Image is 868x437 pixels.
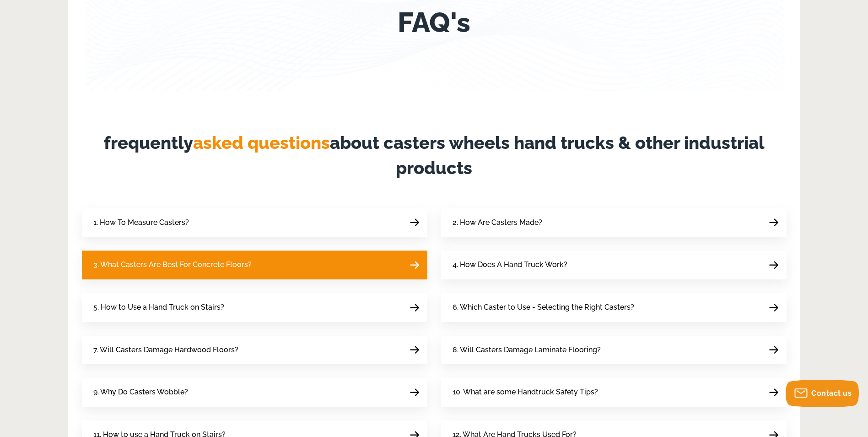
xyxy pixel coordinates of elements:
a: 9. Why Do Casters Wobble? [82,378,427,407]
span: 4. How Does A Hand Truck Work? [453,259,567,271]
span: 1. How To Measure Casters? [93,217,189,229]
h1: FAQ's [398,6,470,38]
h2: frequently about casters wheels hand trucks & other industrial products [82,130,787,180]
button: Contact us [786,380,859,407]
span: 6. Which Caster to Use - Selecting the Right Casters? [453,301,634,314]
a: 8. Will Casters Damage Laminate Flooring? [441,336,787,365]
span: 7. Will Casters Damage Hardwood Floors? [93,344,238,356]
span: 2. How Are Casters Made? [453,217,542,229]
a: 2. How Are Casters Made? [441,208,787,237]
span: 9. Why Do Casters Wobble? [93,386,188,399]
a: 7. Will Casters Damage Hardwood Floors? [82,336,427,365]
span: 8. Will Casters Damage Laminate Flooring? [453,344,601,356]
a: 6. Which Caster to Use - Selecting the Right Casters? [441,293,787,322]
span: 3. What Casters Are Best For Concrete Floors? [93,259,252,271]
a: 4. How Does A Hand Truck Work? [441,251,787,279]
span: Contact us [811,389,852,398]
a: 10. What are some Handtruck Safety Tips? [441,378,787,407]
a: 3. What Casters Are Best For Concrete Floors? [82,251,427,279]
span: 10. What are some Handtruck Safety Tips? [453,386,598,399]
span: 5. How to Use a Hand Truck on Stairs? [93,301,224,314]
a: 5. How to Use a Hand Truck on Stairs? [82,293,427,322]
span: asked questions [193,132,330,153]
a: 1. How To Measure Casters? [82,208,427,237]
